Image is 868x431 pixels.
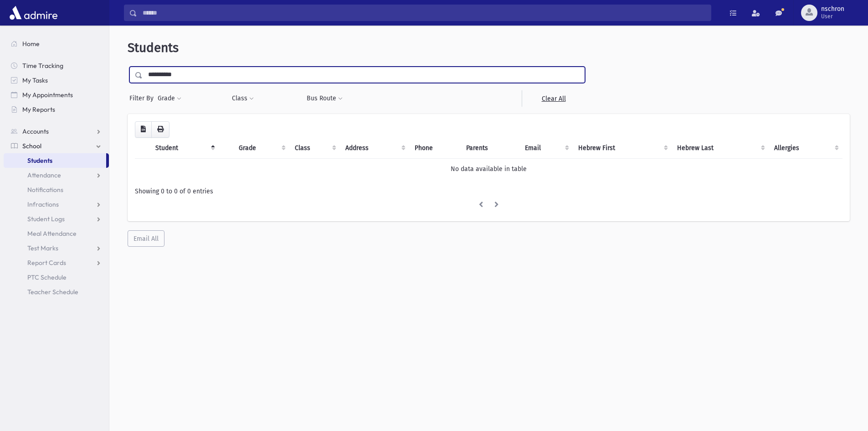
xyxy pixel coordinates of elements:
[27,215,65,223] span: Student Logs
[7,4,60,22] img: AdmirePro
[157,90,182,107] button: Grade
[27,273,67,281] span: PTC Schedule
[27,288,78,296] span: Teacher Schedule
[231,90,254,107] button: Class
[22,62,63,70] span: Time Tracking
[4,124,109,139] a: Accounts
[672,138,769,159] th: Hebrew Last: activate to sort column ascending
[4,226,109,241] a: Meal Attendance
[4,255,109,270] a: Report Cards
[306,90,343,107] button: Bus Route
[519,138,573,159] th: Email: activate to sort column ascending
[27,259,66,267] span: Report Cards
[4,73,109,88] a: My Tasks
[27,156,52,165] span: Students
[4,197,109,212] a: Infractions
[135,158,842,179] td: No data available in table
[4,153,106,168] a: Students
[135,187,842,196] div: Showing 0 to 0 of 0 entries
[27,171,61,179] span: Attendance
[4,270,109,285] a: PTC Schedule
[4,102,109,117] a: My Reports
[289,138,340,159] th: Class: activate to sort column ascending
[22,127,49,135] span: Accounts
[27,229,77,238] span: Meal Attendance
[129,93,157,103] span: Filter By
[233,138,289,159] th: Grade: activate to sort column ascending
[769,138,842,159] th: Allergies: activate to sort column ascending
[461,138,519,159] th: Parents
[22,142,41,150] span: School
[4,182,109,197] a: Notifications
[573,138,671,159] th: Hebrew First: activate to sort column ascending
[4,88,109,102] a: My Appointments
[4,241,109,255] a: Test Marks
[4,36,109,51] a: Home
[821,13,844,20] span: User
[150,138,219,159] th: Student: activate to sort column descending
[4,58,109,73] a: Time Tracking
[821,5,844,13] span: nschron
[22,105,55,114] span: My Reports
[128,230,164,247] button: Email All
[340,138,409,159] th: Address: activate to sort column ascending
[27,244,58,252] span: Test Marks
[137,5,711,21] input: Search
[27,186,63,194] span: Notifications
[27,200,59,208] span: Infractions
[22,40,40,48] span: Home
[128,40,179,55] span: Students
[409,138,461,159] th: Phone
[4,139,109,153] a: School
[4,168,109,182] a: Attendance
[151,121,169,138] button: Print
[522,90,585,107] a: Clear All
[135,121,152,138] button: CSV
[4,212,109,226] a: Student Logs
[22,91,73,99] span: My Appointments
[22,76,48,84] span: My Tasks
[4,285,109,299] a: Teacher Schedule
